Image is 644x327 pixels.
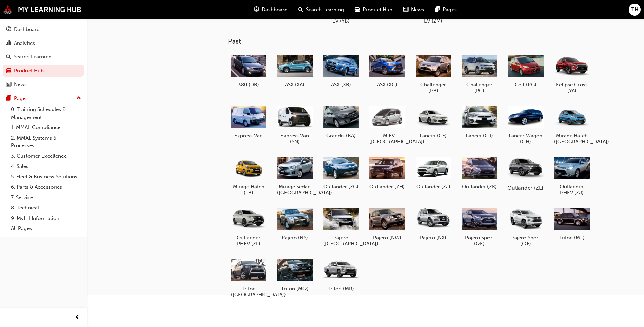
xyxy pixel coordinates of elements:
[3,78,84,91] a: News
[228,153,269,199] a: Mirage Hatch (LB)
[14,94,28,102] div: Pages
[320,51,361,90] a: ASX (XB)
[228,204,269,249] a: Outlander PHEV (ZL)
[8,192,84,203] a: 7. Service
[323,82,359,88] h5: ASX (XB)
[228,37,614,45] h3: Past
[369,235,405,241] h5: Pajero (NW)
[274,204,315,243] a: Pajero (NS)
[3,92,84,105] button: Pages
[413,204,454,243] a: Pajero (NX)
[6,96,11,102] span: pages-icon
[76,94,81,103] span: up-icon
[459,102,500,141] a: Lancer (CJ)
[274,102,315,148] a: Express Van (SN)
[416,184,451,190] h5: Outlander (ZJ)
[367,153,407,192] a: Outlander (ZH)
[551,102,592,148] a: Mirage Hatch ([GEOGRAPHIC_DATA])
[8,133,84,151] a: 2. MMAL Systems & Processes
[8,104,84,122] a: 0. Training Schedules & Management
[231,235,266,247] h5: Outlander PHEV (ZL)
[323,184,359,190] h5: Outlander (ZG)
[3,37,84,50] a: Analytics
[231,133,266,139] h5: Express Van
[416,82,451,94] h5: Challenger (PB)
[369,184,405,190] h5: Outlander (ZH)
[429,3,462,17] a: pages-iconPages
[508,133,544,145] h5: Lancer Wagon (CH)
[398,3,429,17] a: news-iconNews
[306,6,344,14] span: Search Learning
[75,313,80,322] span: prev-icon
[554,133,590,145] h5: Mirage Hatch ([GEOGRAPHIC_DATA])
[14,25,40,33] div: Dashboard
[3,65,84,77] a: Product Hub
[462,133,497,139] h5: Lancer (CJ)
[8,172,84,182] a: 5. Fleet & Business Solutions
[8,203,84,213] a: 8. Technical
[323,235,359,247] h5: Pajero ([GEOGRAPHIC_DATA])
[507,184,545,191] h5: Outlander (ZL)
[459,51,500,97] a: Challenger (PC)
[6,68,11,74] span: car-icon
[277,286,313,292] h5: Triton (MQ)
[403,5,408,14] span: news-icon
[228,255,269,300] a: Triton ([GEOGRAPHIC_DATA])
[411,6,424,14] span: News
[274,51,315,90] a: ASX (XA)
[505,204,546,249] a: Pajero Sport (QF)
[629,4,641,16] button: TH
[355,5,360,14] span: car-icon
[554,184,590,196] h5: Outlander PHEV (ZJ)
[505,102,546,148] a: Lancer Wagon (CH)
[551,204,592,243] a: Triton (ML)
[6,27,11,33] span: guage-icon
[262,6,288,14] span: Dashboard
[8,151,84,161] a: 3. Customer Excellence
[413,102,454,141] a: Lancer (CF)
[551,153,592,199] a: Outlander PHEV (ZJ)
[274,153,315,199] a: Mirage Sedan ([GEOGRAPHIC_DATA])
[459,204,500,249] a: Pajero Sport (QE)
[228,51,269,90] a: 380 (DB)
[462,184,497,190] h5: Outlander (ZK)
[508,82,544,88] h5: Colt (RG)
[508,235,544,247] h5: Pajero Sport (QF)
[277,184,313,196] h5: Mirage Sedan ([GEOGRAPHIC_DATA])
[349,3,398,17] a: car-iconProduct Hub
[554,82,590,94] h5: Eclipse Cross (YA)
[8,161,84,172] a: 4. Sales
[416,235,451,241] h5: Pajero (NX)
[369,82,405,88] h5: ASX (XC)
[6,82,11,88] span: news-icon
[3,5,81,14] img: mmal
[554,235,590,241] h5: Triton (ML)
[462,235,497,247] h5: Pajero Sport (QE)
[8,213,84,224] a: 9. MyLH Information
[320,204,361,249] a: Pajero ([GEOGRAPHIC_DATA])
[6,54,11,60] span: search-icon
[228,102,269,141] a: Express Van
[320,153,361,192] a: Outlander (ZG)
[274,255,315,294] a: Triton (MQ)
[6,40,11,47] span: chart-icon
[367,102,407,148] a: I-MiEV ([GEOGRAPHIC_DATA])
[231,184,266,196] h5: Mirage Hatch (LB)
[435,5,440,14] span: pages-icon
[293,3,349,17] a: search-iconSearch Learning
[363,6,392,14] span: Product Hub
[323,133,359,139] h5: Grandis (BA)
[249,3,293,17] a: guage-iconDashboard
[551,51,592,97] a: Eclipse Cross (YA)
[3,51,84,63] a: Search Learning
[323,286,359,292] h5: Triton (MR)
[631,6,638,14] span: TH
[367,51,407,90] a: ASX (XC)
[505,153,546,192] a: Outlander (ZL)
[367,204,407,243] a: Pajero (NW)
[459,153,500,192] a: Outlander (ZK)
[416,133,451,139] h5: Lancer (CF)
[14,53,52,61] div: Search Learning
[462,82,497,94] h5: Challenger (PC)
[231,286,266,298] h5: Triton ([GEOGRAPHIC_DATA])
